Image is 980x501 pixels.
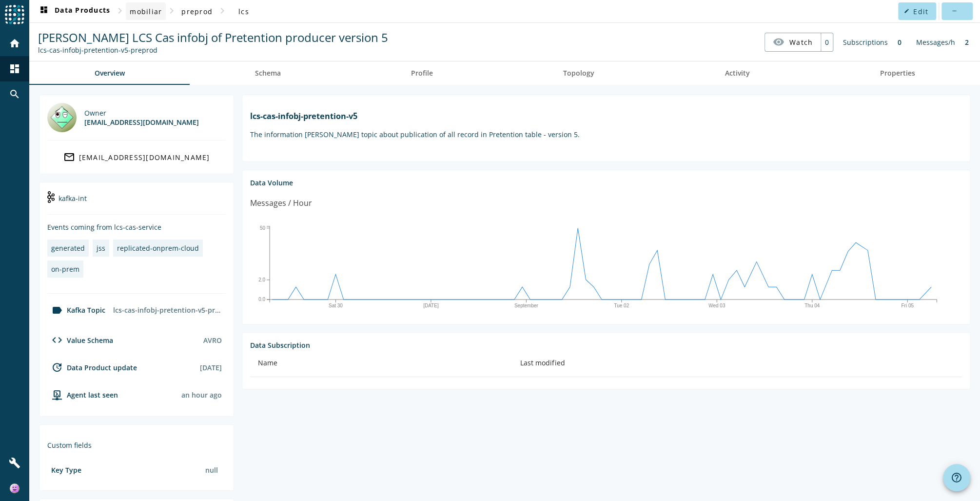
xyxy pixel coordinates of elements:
div: Messages/h [911,33,960,52]
div: Data Volume [250,178,962,187]
span: Profile [411,70,433,77]
h1: lcs-cas-infobj-pretention-v5 [250,111,962,121]
mat-icon: help_outline [951,472,962,483]
mat-icon: update [51,361,63,373]
p: The information [PERSON_NAME] topic about publication of all record in Pretention table - version 5. [250,130,962,139]
div: jss [97,243,105,253]
div: Subscriptions [838,33,893,52]
text: 50 [260,225,266,230]
th: Last modified [512,350,962,377]
button: Data Products [34,2,114,20]
span: Data Products [38,5,110,17]
span: Activity [725,70,749,77]
div: Agents typically reports every 15min to 1h [181,390,222,400]
text: 2.0 [258,277,265,282]
mat-icon: home [9,38,20,49]
span: Schema [255,70,281,77]
button: Watch [765,33,821,51]
div: Value Schema [47,334,113,346]
mat-icon: chevron_right [216,5,228,17]
span: mobiliar [130,7,162,16]
mat-icon: edit [904,8,909,14]
mat-icon: chevron_right [166,5,177,17]
text: Tue 02 [614,303,629,308]
div: kafka-int [47,190,226,215]
span: Watch [789,34,813,51]
div: 0 [893,33,906,52]
div: [EMAIL_ADDRESS][DOMAIN_NAME] [79,153,210,162]
div: AVRO [203,336,222,345]
a: [EMAIL_ADDRESS][DOMAIN_NAME] [47,148,226,166]
div: 0 [821,33,833,51]
mat-icon: label [51,304,63,316]
span: lcs [238,7,249,16]
th: Name [250,350,512,377]
div: Kafka Topic: lcs-cas-infobj-pretention-v5-preprod [38,45,388,55]
button: lcs [228,2,259,20]
div: generated [51,243,85,253]
span: Overview [95,70,125,77]
text: Thu 04 [804,303,820,308]
div: Kafka Topic [47,304,105,316]
mat-icon: dashboard [9,63,20,75]
text: September [514,303,539,308]
span: [PERSON_NAME] LCS Cas infobj of Pretention producer version 5 [38,29,388,45]
text: Fri 05 [901,303,914,308]
mat-icon: mail_outline [63,151,75,163]
div: null [201,461,222,479]
div: replicated-onprem-cloud [117,243,199,253]
button: Edit [898,2,936,20]
div: lcs-cas-infobj-pretention-v5-preprod [109,301,226,319]
div: Data Product update [47,361,137,373]
mat-icon: search [9,88,20,100]
text: Wed 03 [708,303,725,308]
span: Properties [880,70,915,77]
div: Data Subscription [250,341,962,350]
button: preprod [177,2,216,20]
img: 715c519ef723173cb3843e93f5ce4079 [10,483,20,493]
div: Messages / Hour [250,197,312,209]
button: mobiliar [126,2,166,20]
text: Sat 30 [329,303,343,308]
div: Events coming from lcs-cas-service [47,222,226,232]
img: DL_301001@mobi.ch [47,103,77,132]
mat-icon: more_horiz [951,8,957,14]
div: [DATE] [200,363,222,372]
div: on-prem [51,264,79,274]
mat-icon: code [51,334,63,346]
img: kafka-int [47,191,55,203]
mat-icon: visibility [773,36,784,48]
span: Topology [563,70,594,77]
div: Owner [84,108,199,118]
mat-icon: chevron_right [114,5,126,17]
mat-icon: dashboard [38,5,50,17]
div: 2 [960,33,974,52]
span: Edit [913,7,928,16]
div: Custom fields [47,441,226,450]
text: [DATE] [423,303,439,308]
div: Key Type [51,465,81,475]
span: preprod [181,7,213,16]
div: agent-env-preprod [47,389,118,401]
img: spoud-logo.svg [5,5,24,24]
mat-icon: build [9,457,20,469]
div: [EMAIL_ADDRESS][DOMAIN_NAME] [84,118,199,127]
text: 0.0 [258,297,265,302]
